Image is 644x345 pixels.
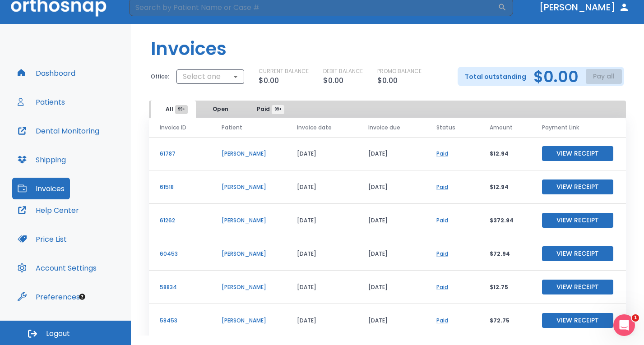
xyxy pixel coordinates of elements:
[12,120,105,142] button: Dental Monitoring
[222,317,275,325] p: [PERSON_NAME]
[542,246,613,261] button: View Receipt
[222,216,275,225] p: [PERSON_NAME]
[542,213,613,228] button: View Receipt
[222,283,275,291] p: [PERSON_NAME]
[160,283,200,291] p: 58834
[12,62,81,84] button: Dashboard
[160,124,186,132] span: Invoice ID
[176,68,244,86] div: Select one
[323,75,343,86] p: $0.00
[490,124,513,132] span: Amount
[286,204,357,237] td: [DATE]
[542,249,613,257] a: View Receipt
[490,283,520,291] p: $12.75
[542,149,613,157] a: View Receipt
[436,283,448,291] a: Paid
[198,101,243,118] button: Open
[46,329,70,339] span: Logout
[323,67,363,75] p: DEBIT BALANCE
[12,149,71,170] button: Shipping
[12,257,102,279] button: Account Settings
[542,280,613,294] button: View Receipt
[377,67,422,75] p: PROMO BALANCE
[286,170,357,204] td: [DATE]
[259,67,309,75] p: CURRENT BALANCE
[12,286,85,308] button: Preferences
[297,124,332,132] span: Invoice date
[357,304,426,337] td: [DATE]
[436,216,448,224] a: Paid
[222,124,242,132] span: Patient
[272,105,284,114] span: 99+
[542,216,613,224] a: View Receipt
[12,228,72,250] button: Price List
[286,271,357,304] td: [DATE]
[357,204,426,237] td: [DATE]
[357,170,426,204] td: [DATE]
[490,216,520,225] p: $372.94
[166,105,181,113] span: All
[436,317,448,324] a: Paid
[160,317,200,325] p: 58453
[160,150,200,158] p: 61787
[222,250,275,258] p: [PERSON_NAME]
[490,317,520,325] p: $72.75
[160,216,200,225] p: 61262
[613,314,635,336] iframe: Intercom live chat
[436,124,455,132] span: Status
[357,271,426,304] td: [DATE]
[286,137,357,170] td: [DATE]
[357,137,426,170] td: [DATE]
[533,70,579,83] h2: $0.00
[151,35,227,62] h1: Invoices
[465,71,526,82] p: Total outstanding
[436,250,448,258] a: Paid
[12,199,84,221] button: Help Center
[436,150,448,157] a: Paid
[490,250,520,258] p: $72.94
[12,178,70,199] button: Invoices
[286,237,357,271] td: [DATE]
[160,250,200,258] p: 60453
[222,183,275,191] p: [PERSON_NAME]
[12,91,70,113] button: Patients
[78,293,86,301] div: Tooltip anchor
[151,101,292,118] div: tabs
[368,124,400,132] span: Invoice due
[436,183,448,191] a: Paid
[542,146,613,161] button: View Receipt
[222,150,275,158] p: [PERSON_NAME]
[632,314,639,322] span: 1
[542,124,579,132] span: Payment Link
[542,179,613,194] button: View Receipt
[257,105,278,113] span: Paid
[175,105,188,114] span: 99+
[542,313,613,328] button: View Receipt
[151,73,169,81] p: Office:
[542,316,613,324] a: View Receipt
[259,75,279,86] p: $0.00
[286,304,357,337] td: [DATE]
[542,283,613,290] a: View Receipt
[357,237,426,271] td: [DATE]
[490,150,520,158] p: $12.94
[377,75,398,86] p: $0.00
[160,183,200,191] p: 61518
[542,183,613,190] a: View Receipt
[490,183,520,191] p: $12.94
